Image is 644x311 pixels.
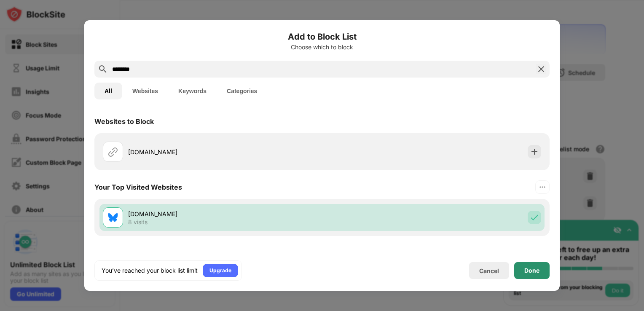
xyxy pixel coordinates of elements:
button: Websites [122,83,168,99]
div: You’ve reached your block list limit [102,266,198,275]
div: Choose which to block [94,44,550,51]
button: All [94,83,122,99]
img: url.svg [108,147,118,157]
img: favicons [108,212,118,223]
div: 8 visits [128,218,148,226]
div: [DOMAIN_NAME] [128,209,322,218]
div: Upgrade [209,266,231,275]
div: Cancel [479,267,499,274]
div: Your Top Visited Websites [94,183,182,191]
img: search.svg [98,64,108,74]
img: search-close [536,64,546,74]
div: Done [524,267,539,274]
div: Websites to Block [94,117,154,126]
div: Keywords to Block [94,249,157,257]
button: Keywords [168,83,217,99]
div: [DOMAIN_NAME] [128,147,322,156]
h6: Add to Block List [94,30,550,43]
button: Categories [217,83,267,99]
